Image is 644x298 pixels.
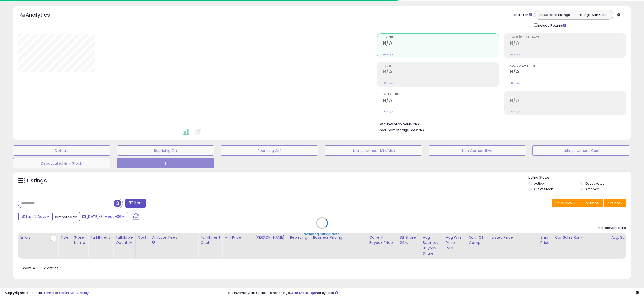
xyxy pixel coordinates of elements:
strong: Copyright [5,290,24,295]
h2: N/A [510,98,626,104]
small: Prev: N/A [383,81,393,84]
div: seller snap | | [5,291,89,295]
span: Profit [383,65,499,67]
small: Prev: N/A [510,53,520,56]
h2: N/A [383,98,499,104]
li: N/A [378,121,622,127]
button: Repricing Off [221,145,318,156]
div: Totals For [512,13,532,17]
div: Retrieving listings data.. [303,232,341,237]
h2: N/A [383,40,499,47]
button: 1 [117,158,214,168]
small: Prev: N/A [383,110,393,113]
span: Avg. Buybox Share [510,65,626,67]
button: Deactivated & In Stock [13,158,110,168]
div: Last InventoryLab Update: 5 hours ago, not synced. [227,291,639,295]
b: Total Inventory Value: [378,122,413,126]
button: All Selected Listings [536,12,574,18]
a: Privacy Policy [66,290,89,295]
h2: N/A [510,69,626,76]
button: Non Competitive [429,145,526,156]
h5: Analytics [26,11,60,20]
button: Repricing On [117,145,214,156]
span: Revenue [383,36,499,39]
button: Listings without Min/Max [325,145,422,156]
a: 3 active listings [291,290,316,295]
small: Prev: N/A [383,53,393,56]
div: Include Returns [530,22,572,28]
b: Short Term Storage Fees: [378,128,418,132]
button: Listings without Cost [532,145,630,156]
h2: N/A [510,40,626,47]
span: Profit [PERSON_NAME] [510,36,626,39]
h2: N/A [383,69,499,76]
button: Listings With Cost [573,12,612,18]
span: Ordered Items [383,93,499,96]
small: Prev: N/A [510,110,520,113]
span: N/A [419,127,425,132]
a: Terms of Use [44,290,65,295]
small: Prev: N/A [510,81,520,84]
button: Default [13,145,110,156]
span: ROI [510,93,626,96]
i: Click here to read more about un-synced listings. [335,291,338,294]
